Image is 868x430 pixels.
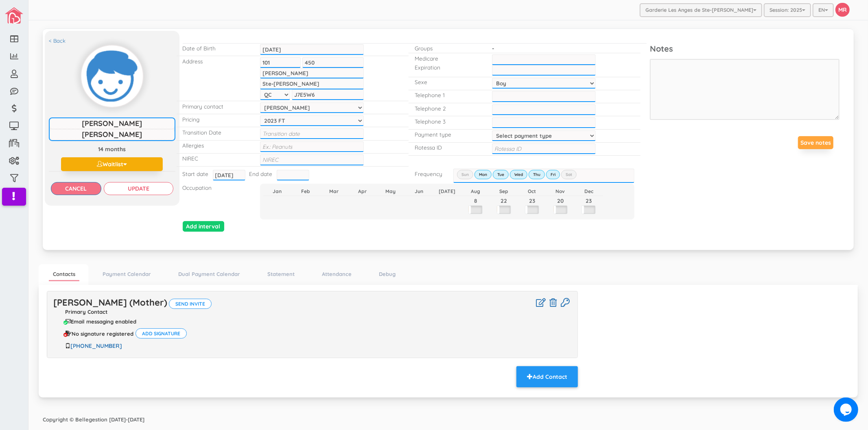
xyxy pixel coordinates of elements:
[260,141,364,152] input: Ex.: Peanuts
[650,43,840,55] p: Notes
[415,143,480,151] p: Rotessa ID
[72,331,133,337] span: No signature registered
[493,170,509,179] label: Tue
[183,44,248,52] p: Date of Birth
[529,170,545,179] label: Thu
[415,170,441,178] p: Frequency
[183,115,248,123] p: Pricing
[575,187,603,196] th: Dec
[518,187,547,196] th: Oct
[415,130,480,138] p: Payment type
[183,221,224,232] input: Add interval
[49,268,79,281] a: Contacts
[183,102,248,110] p: Primary contact
[183,170,209,178] p: Start date
[53,309,571,315] p: Primary Contact
[474,170,492,179] label: Mon
[798,136,833,149] button: Save notes
[291,187,320,196] th: Feb
[834,397,860,422] iframe: chat widget
[260,128,364,139] input: Transition date
[546,187,575,196] th: Nov
[433,187,461,196] th: [DATE]
[375,268,400,280] a: Debug
[50,129,175,140] input: Last name
[98,268,155,280] a: Payment Calendar
[461,187,490,196] th: Aug
[49,145,175,153] p: 14 months
[415,44,480,52] p: Groups
[415,78,480,86] p: Sexe
[510,170,527,179] label: Wed
[5,7,23,24] img: image
[183,184,248,191] p: Occupation
[260,154,364,165] input: NIREC
[457,170,473,179] label: Sun
[174,268,244,280] a: Dual Payment Calendar
[49,37,66,45] a: < Back
[50,118,175,129] input: First name
[492,143,596,154] input: Rotessa ID
[492,44,596,52] p: -
[405,187,433,196] th: Jun
[318,268,356,280] a: Attendance
[376,187,405,196] th: May
[51,182,101,195] input: Cancel
[70,342,122,350] a: [PHONE_NUMBER]
[169,299,212,309] button: Send invite
[66,319,136,324] div: Email messaging enabled
[260,57,301,68] input: Apt #
[61,157,163,171] button: Waitlist
[81,46,143,107] img: Click to change profile pic
[260,44,364,55] input: Date of birth
[183,154,248,162] p: NIREC
[249,170,273,178] p: End date
[348,187,376,196] th: Apr
[490,187,518,196] th: Sep
[136,328,187,339] button: Add signature
[561,170,577,179] label: Sat
[320,187,348,196] th: Mar
[292,89,364,100] input: Postal code
[53,297,167,308] a: [PERSON_NAME] (Mother)
[260,78,364,89] input: City
[260,68,364,78] input: Street
[415,104,480,112] p: Telephone 2
[516,366,578,387] button: Add Contact
[415,117,480,125] p: Telephone 3
[546,170,560,179] label: Fri
[183,141,248,149] p: Allergies
[183,57,248,65] p: Address
[415,91,480,99] p: Telephone 1
[415,63,480,71] p: Expiration
[263,187,292,196] th: Jan
[415,54,480,62] p: Medicare
[263,268,299,280] a: Statement
[43,416,144,423] strong: Copyright © Bellegestion [DATE]-[DATE]
[302,57,364,68] input: House
[104,182,173,195] input: Update
[183,128,248,136] p: Transition Date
